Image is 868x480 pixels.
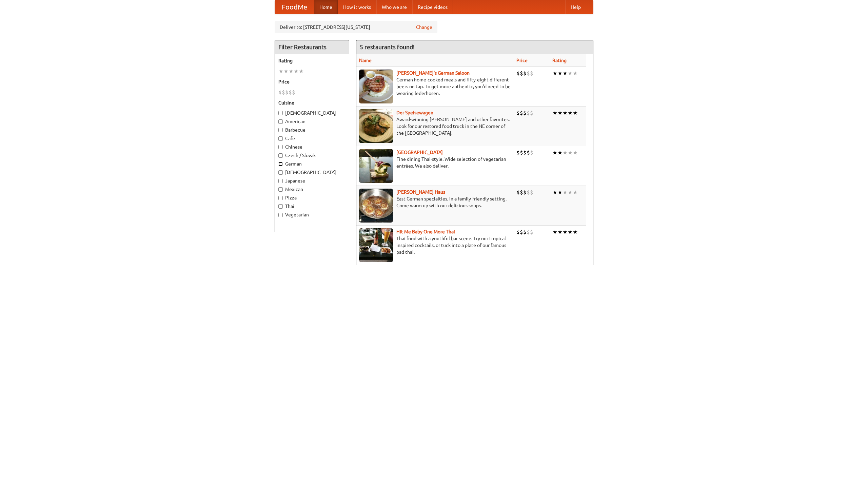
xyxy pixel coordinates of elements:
li: ★ [573,189,578,196]
a: Who we are [376,0,412,14]
label: Czech / Slovak [278,152,346,159]
li: ★ [278,68,283,75]
input: Barbecue [278,128,283,132]
p: Fine dining Thai-style. Wide selection of vegetarian entrées. We also deliver. [359,156,511,169]
img: speisewagen.jpg [359,109,393,143]
li: $ [527,70,530,77]
a: Recipe videos [412,0,453,14]
h5: Cuisine [278,99,346,106]
label: Thai [278,203,346,210]
input: Cafe [278,136,283,141]
li: $ [523,109,527,117]
input: Czech / Slovak [278,153,283,158]
div: Deliver to: [STREET_ADDRESS][US_STATE] [275,21,437,33]
li: $ [520,228,523,236]
a: Help [565,0,586,14]
li: $ [523,149,527,156]
li: ★ [552,228,557,236]
li: ★ [573,70,578,77]
p: German home-cooked meals and fifty-eight different beers on tap. To get more authentic, you'd nee... [359,76,511,97]
li: $ [530,189,533,196]
a: [GEOGRAPHIC_DATA] [396,150,443,155]
li: $ [527,189,530,196]
li: ★ [557,189,563,196]
li: $ [516,189,520,196]
input: Mexican [278,187,283,192]
li: ★ [299,68,304,75]
input: Chinese [278,145,283,149]
li: ★ [557,228,563,236]
li: ★ [552,70,557,77]
h4: Filter Restaurants [275,40,349,54]
li: ★ [552,149,557,156]
label: [DEMOGRAPHIC_DATA] [278,110,346,116]
li: $ [523,228,527,236]
p: Thai food with a youthful bar scene. Try our tropical inspired cocktails, or tuck into a plate of... [359,235,511,255]
li: $ [278,89,282,96]
li: $ [516,149,520,156]
a: Rating [552,58,567,63]
img: esthers.jpg [359,70,393,103]
img: babythai.jpg [359,228,393,262]
label: Barbecue [278,127,346,133]
li: $ [527,228,530,236]
li: $ [520,109,523,117]
li: $ [530,228,533,236]
a: Name [359,58,372,63]
input: [DEMOGRAPHIC_DATA] [278,111,283,115]
li: $ [516,228,520,236]
a: Home [314,0,338,14]
li: ★ [568,109,573,117]
ng-pluralize: 5 restaurants found! [360,44,415,50]
a: Price [516,58,528,63]
li: $ [527,109,530,117]
li: ★ [573,109,578,117]
li: $ [292,89,295,96]
a: Hit Me Baby One More Thai [396,229,455,234]
li: $ [527,149,530,156]
label: Japanese [278,177,346,184]
li: ★ [557,109,563,117]
li: $ [516,109,520,117]
a: How it works [338,0,376,14]
a: Der Speisewagen [396,110,433,115]
li: ★ [563,228,568,236]
li: $ [530,109,533,117]
li: $ [530,149,533,156]
li: ★ [289,68,294,75]
li: $ [523,189,527,196]
li: $ [520,70,523,77]
p: East German specialties, in a family-friendly setting. Come warm up with our delicious soups. [359,195,511,209]
h5: Price [278,78,346,85]
label: Mexican [278,186,346,193]
li: ★ [568,228,573,236]
label: Pizza [278,194,346,201]
li: ★ [294,68,299,75]
li: $ [285,89,289,96]
li: ★ [573,228,578,236]
li: ★ [563,149,568,156]
li: ★ [568,149,573,156]
a: [PERSON_NAME]'s German Saloon [396,70,470,76]
input: American [278,119,283,124]
li: ★ [557,149,563,156]
li: ★ [552,109,557,117]
li: $ [282,89,285,96]
input: Japanese [278,179,283,183]
li: ★ [563,189,568,196]
img: kohlhaus.jpg [359,189,393,223]
label: American [278,118,346,125]
label: German [278,160,346,167]
li: ★ [563,70,568,77]
li: ★ [557,70,563,77]
li: $ [523,70,527,77]
li: $ [520,189,523,196]
a: [PERSON_NAME] Haus [396,189,445,195]
li: ★ [552,189,557,196]
li: $ [520,149,523,156]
